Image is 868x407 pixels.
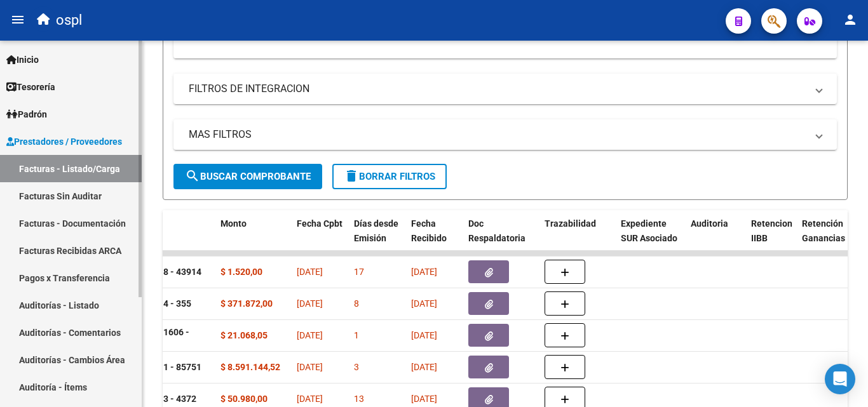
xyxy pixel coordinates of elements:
span: Tesorería [6,80,55,94]
span: [DATE] [411,330,437,340]
span: [DATE] [297,330,323,340]
datatable-header-cell: Retención Ganancias [797,210,848,266]
datatable-header-cell: Días desde Emisión [349,210,406,266]
div: Open Intercom Messenger [825,364,855,394]
mat-icon: delete [344,168,359,183]
span: 3 [354,362,359,372]
datatable-header-cell: Fecha Cpbt [292,210,349,266]
span: Retención Ganancias [802,218,845,243]
datatable-header-cell: Fecha Recibido [406,210,463,266]
span: Trazabilidad [545,218,596,229]
span: 17 [354,267,364,277]
span: Auditoria [691,218,728,229]
span: [DATE] [411,394,437,404]
span: ospl [56,6,82,34]
mat-icon: menu [10,12,25,27]
datatable-header-cell: Retencion IIBB [746,210,797,266]
strong: $ 1.520,00 [220,267,262,277]
span: [DATE] [411,267,437,277]
span: 8 [354,298,359,309]
button: Buscar Comprobante [173,164,322,189]
span: [DATE] [297,298,323,309]
datatable-header-cell: Auditoria [686,210,746,266]
span: Borrar Filtros [344,171,435,182]
span: [DATE] [297,394,323,404]
span: Inicio [6,53,39,67]
button: Borrar Filtros [332,164,447,189]
span: Fecha Recibido [411,218,447,243]
datatable-header-cell: Trazabilidad [539,210,616,266]
mat-panel-title: FILTROS DE INTEGRACION [189,82,806,96]
mat-expansion-panel-header: MAS FILTROS [173,119,837,150]
span: [DATE] [411,362,437,372]
mat-panel-title: MAS FILTROS [189,128,806,142]
span: 13 [354,394,364,404]
datatable-header-cell: Doc Respaldatoria [463,210,539,266]
strong: $ 371.872,00 [220,298,273,309]
strong: $ 8.591.144,52 [220,362,280,372]
span: [DATE] [297,267,323,277]
strong: $ 50.980,00 [220,394,268,404]
span: Buscar Comprobante [185,171,311,182]
strong: $ 21.068,05 [220,330,268,340]
mat-icon: person [843,12,858,27]
span: Padrón [6,107,47,121]
datatable-header-cell: Expediente SUR Asociado [616,210,686,266]
span: 1 [354,330,359,340]
span: Días desde Emisión [354,218,398,243]
span: Fecha Cpbt [297,218,342,229]
span: [DATE] [411,298,437,309]
mat-expansion-panel-header: FILTROS DE INTEGRACION [173,74,837,104]
span: Doc Respaldatoria [468,218,526,243]
datatable-header-cell: Monto [215,210,292,266]
span: Expediente SUR Asociado [621,218,677,243]
span: Prestadores / Proveedores [6,135,122,149]
span: [DATE] [297,362,323,372]
span: Retencion IIBB [751,218,792,243]
span: Monto [220,218,247,229]
mat-icon: search [185,168,200,183]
